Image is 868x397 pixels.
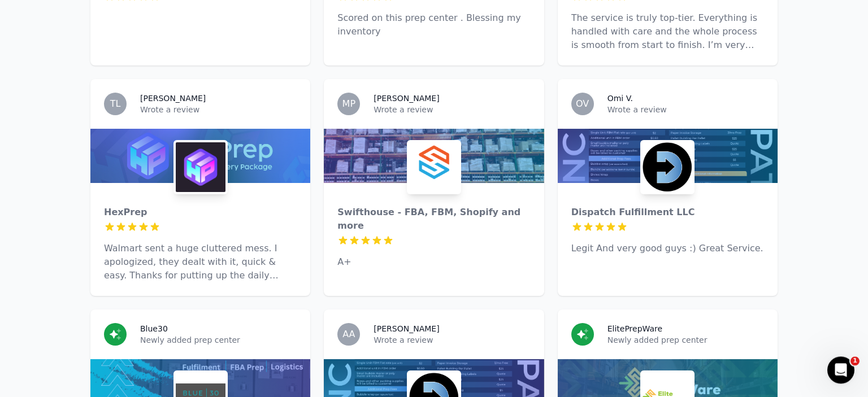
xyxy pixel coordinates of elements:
[374,93,439,104] h3: [PERSON_NAME]
[374,323,439,334] h3: [PERSON_NAME]
[140,104,297,115] p: Wrote a review
[337,206,530,233] div: Swifthouse - FBA, FBM, Shopify and more
[342,99,355,108] span: MP
[140,93,206,104] h3: [PERSON_NAME]
[827,356,854,383] iframe: Intercom live chat
[110,99,121,108] span: TL
[374,334,530,346] p: Wrote a review
[374,104,530,115] p: Wrote a review
[90,79,310,296] a: TL[PERSON_NAME]Wrote a reviewHexPrepHexPrepWalmart sent a huge cluttered mess. I apologized, they...
[850,356,860,365] span: 1
[176,142,225,192] img: HexPrep
[643,142,692,192] img: Dispatch Fulfillment LLC
[607,323,662,334] h3: ElitePrepWare
[337,255,530,269] p: A+
[576,99,589,108] span: OV
[140,323,168,334] h3: Blue30
[571,11,764,52] p: The service is truly top-tier. Everything is handled with care and the whole process is smooth fr...
[104,206,297,219] div: HexPrep
[104,242,297,282] p: Walmart sent a huge cluttered mess. I apologized, they dealt with it, quick & easy. Thanks for pu...
[140,334,297,346] p: Newly added prep center
[342,330,355,339] span: AA
[409,142,459,192] img: Swifthouse - FBA, FBM, Shopify and more
[607,104,764,115] p: Wrote a review
[337,11,530,38] p: Scored on this prep center . Blessing my inventory
[607,334,764,346] p: Newly added prep center
[558,79,778,296] a: OVOmi V.Wrote a reviewDispatch Fulfillment LLCDispatch Fulfillment LLCLegit And very good guys :)...
[324,79,544,296] a: MP[PERSON_NAME]Wrote a reviewSwifthouse - FBA, FBM, Shopify and moreSwifthouse - FBA, FBM, Shopif...
[607,93,633,104] h3: Omi V.
[571,242,764,255] p: Legit And very good guys :) Great Service.
[571,206,764,219] div: Dispatch Fulfillment LLC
